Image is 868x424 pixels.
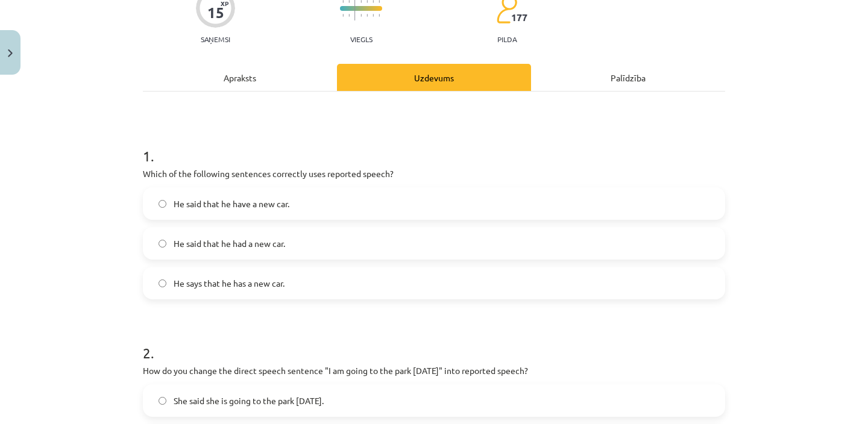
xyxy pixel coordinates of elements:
[174,394,324,407] span: She said she is going to the park [DATE].
[143,323,725,361] h1: 2 .
[348,14,350,17] img: icon-short-line-57e1e144782c952c97e751825c79c345078a6d821885a25fce030b3d8c18986b.svg
[511,12,527,23] span: 177
[143,364,725,377] p: How do you change the direct speech sentence "I am going to the park [DATE]" into reported speech?
[143,126,725,164] h1: 1 .
[531,64,725,91] div: Palīdzība
[207,4,224,21] div: 15
[373,14,374,17] img: icon-short-line-57e1e144782c952c97e751825c79c345078a6d821885a25fce030b3d8c18986b.svg
[196,35,235,43] p: Saņemsi
[337,64,531,91] div: Uzdevums
[159,240,166,248] input: He said that he had a new car.
[143,167,725,180] p: Which of the following sentences correctly uses reported speech?
[174,277,285,290] span: He says that he has a new car.
[342,14,344,17] img: icon-short-line-57e1e144782c952c97e751825c79c345078a6d821885a25fce030b3d8c18986b.svg
[174,237,285,250] span: He said that he had a new car.
[159,200,166,208] input: He said that he have a new car.
[143,64,337,91] div: Apraksts
[159,397,166,405] input: She said she is going to the park [DATE].
[379,14,380,17] img: icon-short-line-57e1e144782c952c97e751825c79c345078a6d821885a25fce030b3d8c18986b.svg
[174,198,289,210] span: He said that he have a new car.
[159,279,166,287] input: He says that he has a new car.
[8,49,13,57] img: icon-close-lesson-0947bae3869378f0d4975bcd49f059093ad1ed9edebbc8119c70593378902aed.svg
[360,14,362,17] img: icon-short-line-57e1e144782c952c97e751825c79c345078a6d821885a25fce030b3d8c18986b.svg
[366,14,368,17] img: icon-short-line-57e1e144782c952c97e751825c79c345078a6d821885a25fce030b3d8c18986b.svg
[497,35,517,43] p: pilda
[350,35,373,43] p: Viegls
